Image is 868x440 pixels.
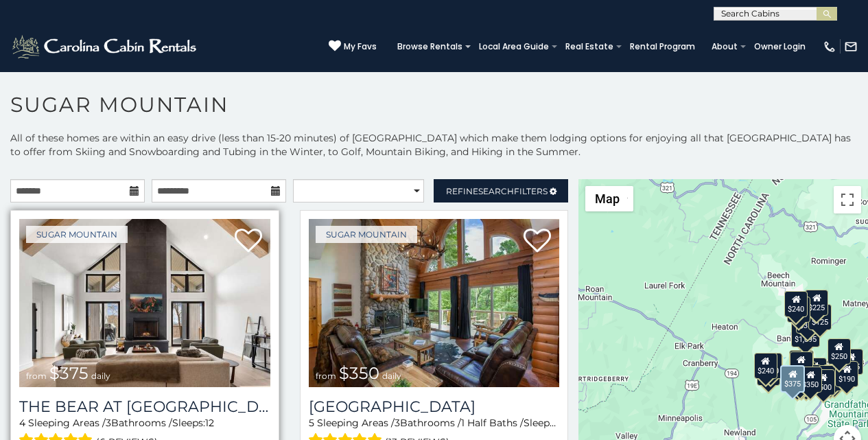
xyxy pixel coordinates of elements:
div: $225 [805,290,828,316]
span: $350 [339,363,379,383]
span: 1 Half Baths / [461,417,524,429]
button: Toggle fullscreen view [834,186,861,213]
a: Sugar Mountain [316,226,417,243]
span: 12 [556,417,565,429]
span: 5 [309,417,314,429]
div: $300 [790,351,813,378]
div: $240 [754,353,777,379]
span: Search [478,186,514,196]
span: Map [595,192,620,206]
img: mail-regular-white.png [844,40,858,54]
a: The Bear At Sugar Mountain from $375 daily [19,219,270,387]
img: White-1-2.png [10,33,200,60]
a: Grouse Moor Lodge from $350 daily [309,219,560,387]
span: 3 [395,417,400,429]
div: $195 [819,365,842,391]
a: Add to favorites [524,227,551,256]
button: Change map style [585,186,633,211]
a: Rental Program [623,37,702,56]
a: Real Estate [559,37,620,56]
a: Browse Rentals [390,37,469,56]
div: $190 [789,350,812,376]
a: Add to favorites [235,227,262,256]
a: My Favs [329,40,377,54]
img: The Bear At Sugar Mountain [19,219,270,387]
span: from [316,371,336,381]
div: $125 [808,304,832,330]
span: 3 [106,417,111,429]
span: from [26,371,47,381]
a: [GEOGRAPHIC_DATA] [309,397,560,416]
span: daily [91,371,110,381]
h3: Grouse Moor Lodge [309,397,560,416]
img: phone-regular-white.png [823,40,836,54]
div: $500 [812,369,835,395]
div: $200 [804,358,827,384]
div: $190 [835,361,858,387]
div: $240 [784,291,808,317]
div: $1,095 [791,321,820,347]
a: Owner Login [747,37,812,56]
span: Refine Filters [446,186,548,196]
a: Local Area Guide [472,37,556,56]
span: My Favs [344,40,377,53]
a: RefineSearchFilters [434,179,568,202]
a: The Bear At [GEOGRAPHIC_DATA] [19,397,270,416]
img: Grouse Moor Lodge [309,219,560,387]
a: Sugar Mountain [26,226,128,243]
div: $155 [840,349,863,375]
div: $375 [781,365,806,393]
div: $250 [828,338,851,364]
h3: The Bear At Sugar Mountain [19,397,270,416]
span: 4 [19,417,25,429]
span: 12 [205,417,214,429]
div: $350 [799,367,822,393]
a: About [705,37,744,56]
span: daily [382,371,401,381]
span: $375 [49,363,89,383]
